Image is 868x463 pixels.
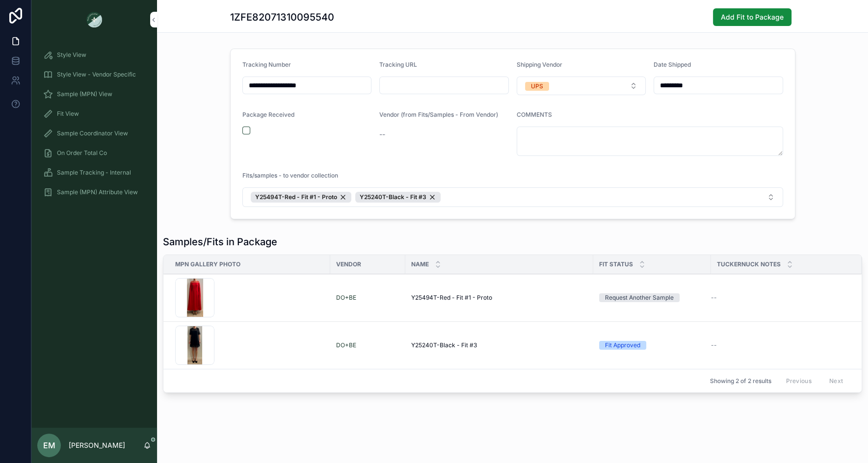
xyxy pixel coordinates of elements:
p: [PERSON_NAME] [69,440,125,450]
span: Fits/samples - to vendor collection [242,172,338,179]
a: Sample Coordinator View [37,125,151,142]
span: On Order Total Co [57,149,107,157]
a: Style View - Vendor Specific [37,66,151,83]
a: On Order Total Co [37,144,151,162]
a: Sample (MPN) Attribute View [37,183,151,201]
span: Y25494T-Red - Fit #1 - Proto [411,294,492,302]
span: -- [711,294,717,302]
a: Sample Tracking - Internal [37,164,151,181]
div: UPS [531,82,543,91]
span: Showing 2 of 2 results [710,377,771,385]
a: Fit View [37,105,151,123]
a: DO+BE [336,341,356,349]
span: Date Shipped [654,61,691,68]
img: App logo [86,12,102,27]
button: Unselect 3226 [355,192,441,203]
h1: 1ZFE82071310095540 [230,10,334,24]
a: DO+BE [336,294,356,302]
span: Fit View [57,110,79,118]
span: Sample Tracking - Internal [57,169,131,177]
h1: Samples/Fits in Package [163,235,277,249]
a: Style View [37,46,151,64]
button: Unselect 3349 [251,192,351,203]
span: Y25240T-Black - Fit #3 [411,341,477,349]
span: MPN Gallery Photo [175,260,240,268]
div: scrollable content [31,39,157,214]
span: Y25494T-Red - Fit #1 - Proto [255,193,337,201]
span: Name [411,260,429,268]
span: Style View - Vendor Specific [57,71,136,78]
span: Tracking URL [379,61,417,68]
span: Y25240T-Black - Fit #3 [360,193,426,201]
span: Vendor [336,260,361,268]
span: Add Fit to Package [721,12,784,22]
span: Sample (MPN) View [57,90,112,98]
div: Fit Approved [605,341,640,350]
span: Sample Coordinator View [57,129,128,137]
span: Sample (MPN) Attribute View [57,188,138,196]
button: Select Button [242,187,783,207]
span: COMMENTS [517,111,552,118]
button: Add Fit to Package [713,8,791,26]
div: Request Another Sample [605,293,674,302]
span: Package Received [242,111,294,118]
span: Tracking Number [242,61,291,68]
span: Style View [57,51,86,59]
span: Fit Status [599,260,633,268]
button: Select Button [517,77,646,95]
span: Tuckernuck Notes [717,260,781,268]
span: Shipping Vendor [517,61,562,68]
a: Sample (MPN) View [37,85,151,103]
span: -- [711,341,717,349]
span: -- [379,129,385,139]
span: EM [43,439,55,451]
span: Vendor (from Fits/Samples - From Vendor) [379,111,498,118]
